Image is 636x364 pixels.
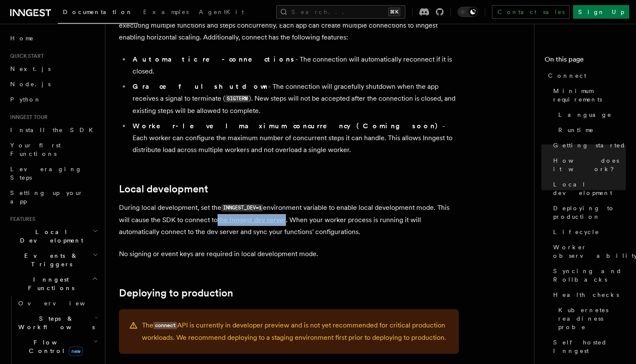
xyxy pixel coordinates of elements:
[15,338,93,355] span: Flow Control
[553,87,626,104] span: Minimum requirements
[133,122,442,130] strong: Worker-level maximum concurrency (Coming soon)
[10,34,34,42] span: Home
[545,54,626,68] h4: On this page
[10,142,61,157] span: Your first Functions
[63,8,133,15] span: Documentation
[7,53,44,59] span: Quick start
[7,216,35,223] span: Features
[573,5,629,19] a: Sign Up
[550,240,626,263] a: Worker observability
[10,189,83,205] span: Setting up your app
[550,177,626,200] a: Local development
[15,314,95,331] span: Steps & Workflows
[15,296,100,311] a: Overview
[550,83,626,107] a: Minimum requirements
[153,322,177,329] code: connect
[553,141,626,150] span: Getting started
[553,156,626,173] span: How does it work?
[10,65,51,72] span: Next.js
[7,161,100,185] a: Leveraging Steps
[550,263,626,287] a: Syncing and Rollbacks
[119,248,459,260] p: No signing or event keys are required in local development mode.
[15,311,100,335] button: Steps & Workflows
[119,202,459,238] p: During local development, set the environment variable to enable local development mode. This wil...
[143,8,189,15] span: Examples
[7,228,93,245] span: Local Development
[558,110,612,119] span: Language
[130,81,459,117] li: - The connection will gracefully shutdown when the app receives a signal to terminate ( ). New st...
[555,302,626,335] a: Kubernetes readiness probe
[7,31,100,46] a: Home
[550,153,626,177] a: How does it work?
[553,338,626,355] span: Self hosted Inngest
[276,5,405,19] button: Search...⌘K
[458,7,478,17] button: Toggle dark mode
[550,138,626,153] a: Getting started
[553,204,626,221] span: Deploying to production
[558,126,594,134] span: Runtime
[388,8,400,16] kbd: ⌘K
[199,8,244,15] span: AgentKit
[138,3,194,23] a: Examples
[550,287,626,302] a: Health checks
[7,224,100,248] button: Local Development
[550,335,626,358] a: Self hosted Inngest
[221,204,263,212] code: INNGEST_DEV=1
[15,335,100,358] button: Flow Controlnew
[58,3,138,24] a: Documentation
[7,272,100,296] button: Inngest Functions
[130,54,459,77] li: - The connection will automatically reconnect if it is closed.
[7,114,48,121] span: Inngest tour
[492,5,570,19] a: Contact sales
[133,55,295,63] strong: Automatic re-connections
[7,275,92,292] span: Inngest Functions
[7,76,100,92] a: Node.js
[10,127,98,133] span: Install the SDK
[119,287,233,299] a: Deploying to production
[10,81,51,87] span: Node.js
[7,138,100,161] a: Your first Functions
[553,180,626,197] span: Local development
[553,291,619,299] span: Health checks
[10,96,41,103] span: Python
[69,347,83,356] span: new
[7,251,93,268] span: Events & Triggers
[550,200,626,224] a: Deploying to production
[550,224,626,240] a: Lifecycle
[130,120,459,156] li: - Each worker can configure the maximum number of concurrent steps it can handle. This allows Inn...
[555,122,626,138] a: Runtime
[553,267,626,284] span: Syncing and Rollbacks
[7,122,100,138] a: Install the SDK
[7,61,100,76] a: Next.js
[225,95,249,102] code: SIGTERM
[558,306,626,331] span: Kubernetes readiness probe
[7,185,100,209] a: Setting up your app
[119,183,208,195] a: Local development
[119,7,459,43] p: The API establishes a persistent WebSocket connection to Inngest. Each connection can handle exec...
[142,319,449,344] p: The API is currently in developer preview and is not yet recommended for critical production work...
[18,300,106,307] span: Overview
[194,3,249,23] a: AgentKit
[545,68,626,83] a: Connect
[218,216,286,224] a: the Inngest dev server
[7,248,100,272] button: Events & Triggers
[10,166,82,181] span: Leveraging Steps
[553,228,599,236] span: Lifecycle
[548,71,586,80] span: Connect
[7,92,100,107] a: Python
[555,107,626,122] a: Language
[133,82,268,90] strong: Graceful shutdown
